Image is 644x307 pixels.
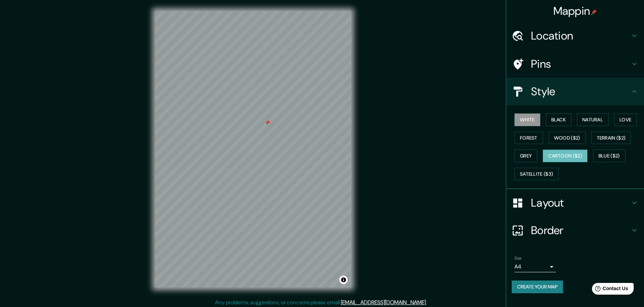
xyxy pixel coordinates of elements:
[531,196,630,210] h4: Layout
[514,168,559,180] button: Satellite ($3)
[341,299,426,306] a: [EMAIL_ADDRESS][DOMAIN_NAME]
[506,22,644,50] div: Location
[514,150,537,162] button: Grey
[531,29,630,43] h4: Location
[514,255,522,261] label: Size
[614,113,637,126] button: Love
[506,189,644,217] div: Layout
[514,113,540,126] button: White
[514,261,556,272] div: A4
[514,132,543,144] button: Forest
[339,276,348,284] button: Toggle attribution
[549,132,586,144] button: Wood ($2)
[512,281,563,293] button: Create your map
[428,298,429,307] div: .
[506,217,644,244] div: Border
[427,298,428,307] div: .
[531,85,630,98] h4: Style
[591,132,631,144] button: Terrain ($2)
[553,4,597,18] h4: Mappin
[506,50,644,78] div: Pins
[593,150,625,162] button: Blue ($2)
[591,9,597,15] img: pin-icon.png
[531,57,630,71] h4: Pins
[583,280,636,299] iframe: Help widget launcher
[577,113,609,126] button: Natural
[546,113,572,126] button: Black
[543,150,587,162] button: Cartoon ($2)
[155,11,351,287] canvas: Map
[531,223,630,237] h4: Border
[215,298,427,307] p: Any problems, suggestions, or concerns please email .
[506,78,644,105] div: Style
